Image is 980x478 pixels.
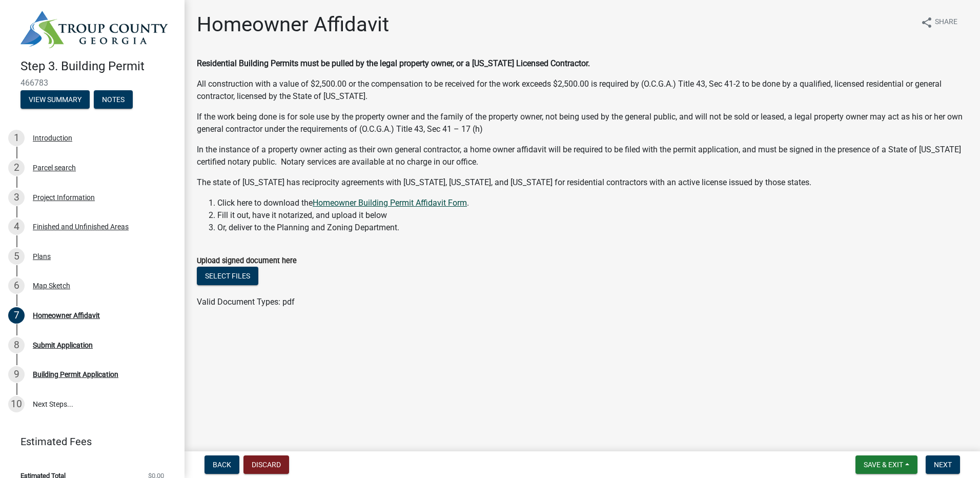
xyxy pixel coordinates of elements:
[33,253,51,260] div: Plans
[217,209,968,222] li: Fill it out, have it notarized, and upload it below
[197,297,295,307] span: Valid Document Types: pdf
[934,461,952,469] span: Next
[864,461,903,469] span: Save & Exit
[8,130,25,146] div: 1
[197,78,968,103] p: All construction with a value of $2,500.00 or the compensation to be received for the work exceed...
[243,455,289,474] button: Discard
[33,194,95,201] div: Project Information
[8,337,25,353] div: 8
[197,58,590,68] strong: Residential Building Permits must be pulled by the legal property owner, or a [US_STATE] Licensed...
[21,59,176,74] h4: Step 3. Building Permit
[33,134,72,142] div: Introduction
[8,307,25,324] div: 7
[313,198,467,208] a: Homeowner Building Permit Affidavit Form
[926,455,960,474] button: Next
[21,96,90,104] wm-modal-confirm: Summary
[912,12,966,32] button: shareShare
[205,455,239,474] button: Back
[33,312,100,319] div: Homeowner Affidavit
[197,111,968,135] p: If the work being done is for sole use by the property owner and the family of the property owner...
[197,267,258,285] button: Select files
[197,144,968,168] p: In the instance of a property owner acting as their own general contractor, a home owner affidavi...
[8,431,168,452] a: Estimated Fees
[921,16,933,29] i: share
[21,11,168,48] img: Troup County, Georgia
[33,164,76,171] div: Parcel search
[197,12,389,37] h1: Homeowner Affidavit
[217,222,968,234] li: Or, deliver to the Planning and Zoning Department.
[8,277,25,294] div: 6
[213,461,231,469] span: Back
[8,218,25,235] div: 4
[33,282,70,289] div: Map Sketch
[197,257,297,265] label: Upload signed document here
[217,197,968,209] li: Click here to download the .
[33,342,93,349] div: Submit Application
[8,366,25,383] div: 9
[33,371,118,378] div: Building Permit Application
[197,176,968,189] p: The state of [US_STATE] has reciprocity agreements with [US_STATE], [US_STATE], and [US_STATE] fo...
[855,455,917,474] button: Save & Exit
[33,223,129,230] div: Finished and Unfinished Areas
[8,160,25,176] div: 2
[21,78,164,88] span: 466783
[8,248,25,265] div: 5
[21,90,90,109] button: View Summary
[94,90,133,109] button: Notes
[8,189,25,206] div: 3
[935,16,957,29] span: Share
[8,396,25,412] div: 10
[94,96,133,104] wm-modal-confirm: Notes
